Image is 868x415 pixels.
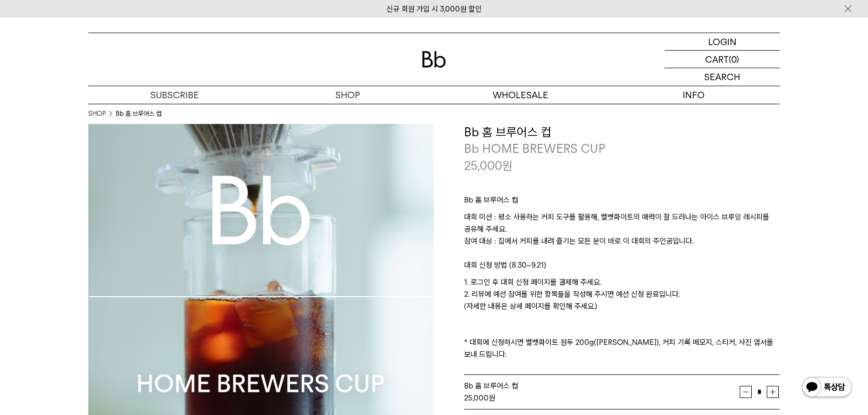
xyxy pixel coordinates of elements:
p: 1. 로그인 후 대회 신청 페이지를 결제해 주세요. 2. 리뷰에 예선 참여를 위한 항목들을 작성해 주시면 예선 신청 완료입니다. (자세한 내용은 상세 페이지를 확인해 주세요.... [464,276,780,360]
span: Bb 홈 브루어스 컵 [464,381,518,390]
p: Bb 홈 브루어스 컵 [464,194,780,211]
p: 대회 신청 방법 (8.30~9.21) [464,259,780,276]
p: 25,000 [464,157,513,174]
img: 로고 [422,51,446,68]
h3: Bb 홈 브루어스 컵 [464,124,780,141]
li: Bb 홈 브루어스 컵 [116,109,161,119]
p: Bb HOME BREWERS CUP [464,140,780,157]
a: LOGIN [665,33,780,51]
p: (0) [729,51,739,68]
p: WHOLESALE [434,86,607,104]
span: 원 [502,158,513,173]
img: 카카오톡 채널 1:1 채팅 버튼 [801,376,853,400]
a: CART (0) [665,51,780,68]
strong: 25,000 [464,393,489,402]
a: SHOP [88,109,106,119]
button: 감소 [740,386,752,398]
div: 원 [464,392,740,404]
p: INFO [607,86,780,104]
a: SUBSCRIBE [88,86,261,104]
p: CART [705,51,729,68]
p: SEARCH [704,68,740,86]
p: 대회 미션 : 평소 사용하는 커피 도구를 활용해, 벨벳화이트의 매력이 잘 드러나는 아이스 브루잉 레시피를 공유해 주세요. 참여 대상 : 집에서 커피를 내려 즐기는 모든 분이 ... [464,211,780,259]
a: SHOP [261,86,434,104]
button: 증가 [767,386,779,398]
a: 신규 회원 가입 시 3,000원 할인 [386,5,482,14]
p: LOGIN [708,33,737,50]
